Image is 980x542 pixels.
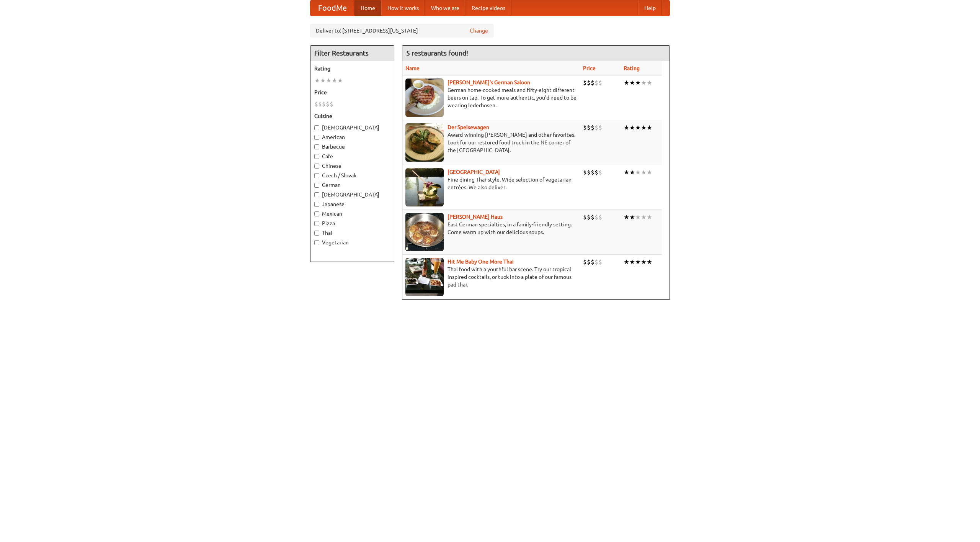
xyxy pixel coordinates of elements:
a: Name [405,65,420,71]
li: $ [598,79,602,87]
li: $ [598,258,602,266]
input: Pizza [314,221,319,226]
li: ★ [629,123,635,132]
li: ★ [624,168,629,177]
label: Cafe [314,152,390,160]
img: speisewagen.jpg [405,123,444,162]
p: Fine dining Thai-style. Wide selection of vegetarian entrées. We also deliver. [405,176,577,191]
input: Thai [314,231,319,236]
li: ★ [314,76,320,85]
li: $ [591,213,595,221]
li: $ [314,100,318,108]
li: ★ [635,123,641,132]
h4: Filter Restaurants [310,46,394,61]
li: $ [583,79,587,87]
label: American [314,133,390,141]
li: $ [587,258,591,266]
li: ★ [647,168,652,177]
li: $ [583,213,587,221]
input: Czech / Slovak [314,173,319,178]
li: $ [598,123,602,132]
li: ★ [337,76,343,85]
input: German [314,183,319,188]
li: ★ [635,213,641,221]
li: $ [587,213,591,221]
li: $ [591,168,595,177]
li: $ [583,168,587,177]
li: $ [595,79,598,87]
label: Barbecue [314,143,390,151]
li: ★ [629,258,635,266]
li: ★ [320,76,326,85]
label: Mexican [314,210,390,218]
li: $ [583,258,587,266]
li: ★ [635,258,641,266]
p: German home-cooked meals and fifty-eight different beers on tap. To get more authentic, you'd nee... [405,86,577,109]
li: ★ [629,213,635,221]
a: Hit Me Baby One More Thai [448,259,514,265]
label: [DEMOGRAPHIC_DATA] [314,124,390,131]
a: Recipe videos [465,0,511,16]
a: Who we are [425,0,465,16]
li: ★ [624,123,629,132]
a: FoodMe [310,0,354,16]
a: [PERSON_NAME]'s German Saloon [448,79,530,85]
label: [DEMOGRAPHIC_DATA] [314,191,390,198]
label: Czech / Slovak [314,172,390,179]
img: esthers.jpg [405,79,444,117]
a: Rating [624,65,640,71]
li: ★ [635,168,641,177]
img: kohlhaus.jpg [405,213,444,251]
li: $ [591,79,595,87]
li: ★ [641,258,647,266]
img: satay.jpg [405,168,444,206]
a: Help [638,0,662,16]
label: Japanese [314,200,390,208]
li: $ [587,123,591,132]
a: Der Speisewagen [448,124,489,130]
li: ★ [647,79,652,87]
input: American [314,135,319,140]
li: ★ [332,76,337,85]
p: Award-winning [PERSON_NAME] and other favorites. Look for our restored food truck in the NE corne... [405,131,577,154]
label: Vegetarian [314,239,390,246]
p: Thai food with a youthful bar scene. Try our tropical inspired cocktails, or tuck into a plate of... [405,265,577,288]
li: $ [326,100,330,108]
a: [GEOGRAPHIC_DATA] [448,169,500,175]
li: $ [587,168,591,177]
li: ★ [647,213,652,221]
li: $ [583,123,587,132]
li: $ [595,123,598,132]
li: ★ [641,79,647,87]
input: [DEMOGRAPHIC_DATA] [314,125,319,130]
a: Price [583,65,596,71]
li: $ [595,168,598,177]
input: Vegetarian [314,240,319,245]
li: $ [598,168,602,177]
a: How it works [381,0,425,16]
input: Barbecue [314,144,319,149]
li: ★ [647,123,652,132]
input: Japanese [314,202,319,207]
li: $ [591,123,595,132]
input: Chinese [314,164,319,169]
h5: Price [314,88,390,96]
a: Home [354,0,381,16]
li: ★ [641,123,647,132]
li: ★ [629,168,635,177]
li: $ [322,100,326,108]
li: ★ [624,79,629,87]
img: babythai.jpg [405,258,444,296]
div: Deliver to: [STREET_ADDRESS][US_STATE] [310,24,494,38]
li: ★ [629,79,635,87]
a: [PERSON_NAME] Haus [448,214,503,220]
li: $ [318,100,322,108]
a: Change [470,27,488,34]
ng-pluralize: 5 restaurants found! [406,49,468,57]
li: ★ [624,213,629,221]
li: $ [591,258,595,266]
